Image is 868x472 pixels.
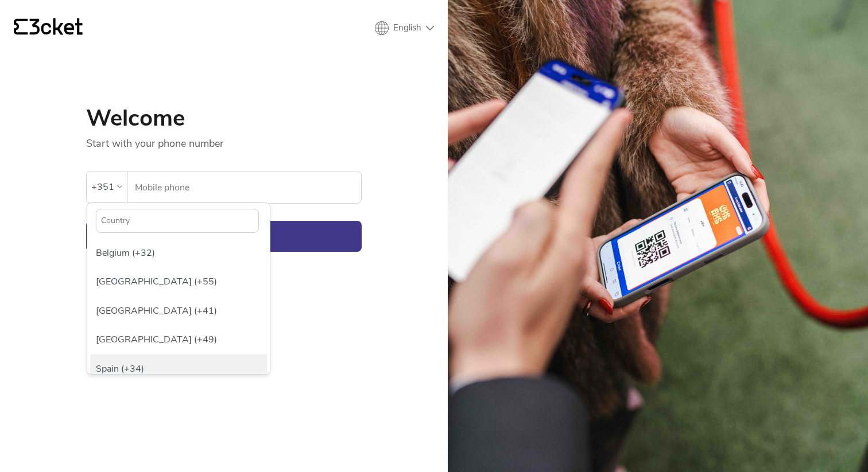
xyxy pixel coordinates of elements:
div: [GEOGRAPHIC_DATA] (+55) [90,267,267,296]
label: Mobile phone [127,171,361,204]
p: Start with your phone number [86,130,362,150]
input: Mobile phone [134,171,361,203]
a: {' '} [14,18,83,38]
div: [GEOGRAPHIC_DATA] (+41) [90,297,267,325]
button: Continue [86,221,362,252]
g: {' '} [14,19,28,35]
div: +351 [91,178,114,196]
input: Country [96,209,259,233]
h1: Welcome [86,107,362,130]
div: [GEOGRAPHIC_DATA] (+49) [90,325,267,354]
div: Belgium (+32) [90,239,267,267]
div: Spain (+34) [90,354,267,383]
